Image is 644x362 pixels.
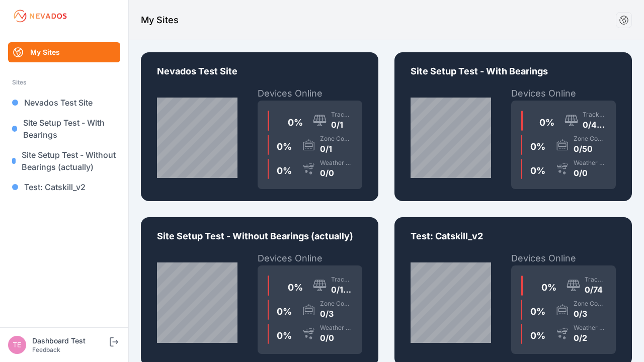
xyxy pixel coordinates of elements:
[574,300,606,308] div: Zone Controllers
[288,282,303,293] span: 0 %
[331,119,352,131] div: 0/1
[32,346,60,353] a: Feedback
[511,86,616,101] h2: Devices Online
[530,306,545,317] span: 0 %
[8,42,120,62] a: My Sites
[320,143,352,155] div: 0/1
[583,119,606,131] div: 0/4027
[12,8,68,24] img: Nevados
[320,332,352,344] div: 0/0
[574,332,606,344] div: 0/2
[331,284,352,296] div: 0/185
[288,117,303,128] span: 0 %
[574,324,606,332] div: Weather Sensors
[585,284,606,296] div: 0/74
[12,76,116,88] div: Sites
[331,276,352,284] div: Trackers
[585,276,606,284] div: Trackers
[141,52,378,201] a: CA-00
[320,300,352,308] div: Zone Controllers
[157,64,362,86] p: Nevados Test Site
[320,324,352,332] div: Weather Sensors
[411,64,616,86] p: Site Setup Test - With Bearings
[530,330,545,341] span: 0 %
[320,167,352,179] div: 0/0
[8,145,120,177] a: Site Setup Test - Without Bearings (actually)
[258,86,362,101] h2: Devices Online
[574,308,606,320] div: 0/3
[530,141,545,152] span: 0 %
[157,229,362,251] p: Site Setup Test - Without Bearings (actually)
[511,251,616,265] h2: Devices Online
[320,308,352,320] div: 0/3
[539,117,554,128] span: 0 %
[574,159,606,167] div: Weather Sensors
[574,167,606,179] div: 0/0
[277,165,292,176] span: 0 %
[8,177,120,197] a: Test: Catskill_v2
[574,143,606,155] div: 0/50
[394,52,632,201] a: XX-37
[411,229,616,251] p: Test: Catskill_v2
[574,135,606,143] div: Zone Controllers
[141,13,179,27] h1: My Sites
[583,111,606,119] div: Trackers
[530,165,545,176] span: 0 %
[331,111,352,119] div: Trackers
[8,336,26,354] img: Dashboard Test
[320,159,352,167] div: Weather Sensors
[541,282,556,293] span: 0 %
[258,251,362,265] h2: Devices Online
[8,93,120,113] a: Nevados Test Site
[320,135,352,143] div: Zone Controllers
[32,336,108,346] div: Dashboard Test
[277,141,292,152] span: 0 %
[277,330,292,341] span: 0 %
[8,113,120,145] a: Site Setup Test - With Bearings
[277,306,292,317] span: 0 %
